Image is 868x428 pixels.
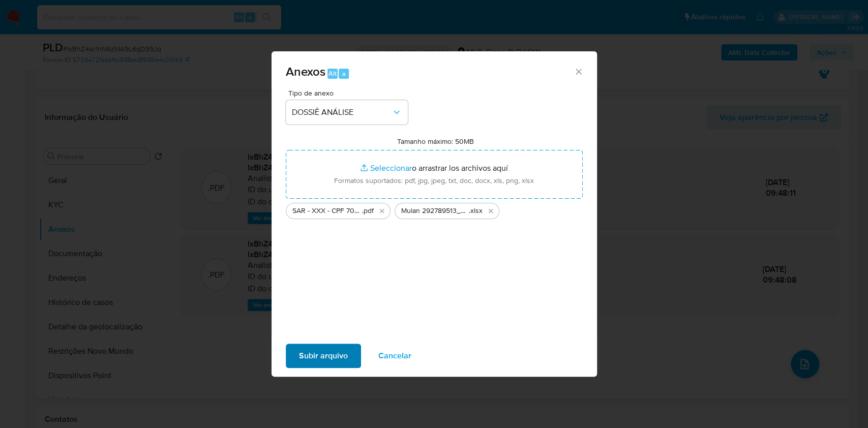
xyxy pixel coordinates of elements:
ul: Archivos seleccionados [286,199,583,219]
button: Cerrar [574,67,583,76]
span: DOSSIÊ ANÁLISE [292,107,392,117]
span: Tipo de anexo [288,89,410,97]
button: Cancelar [365,344,425,368]
span: Alt [328,69,337,78]
button: Eliminar Mulan 292789513_2025_10_10_07_49_51.xlsx [485,205,497,217]
button: Subir arquivo [286,344,361,368]
span: Anexos [286,63,325,80]
span: a [342,69,346,78]
span: Subir arquivo [299,345,348,367]
button: DOSSIÊ ANÁLISE [286,100,408,125]
span: Cancelar [378,345,411,367]
span: .pdf [362,206,374,216]
span: .xlsx [469,206,483,216]
label: Tamanho máximo: 50MB [397,137,474,146]
span: SAR - XXX - CPF 70029290627 - [PERSON_NAME] [292,206,362,216]
span: Mulan 292789513_2025_10_10_07_49_51 [401,206,469,216]
button: Eliminar SAR - XXX - CPF 70029290627 - ROGER FREITAS TRINDADE.pdf [376,205,388,217]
